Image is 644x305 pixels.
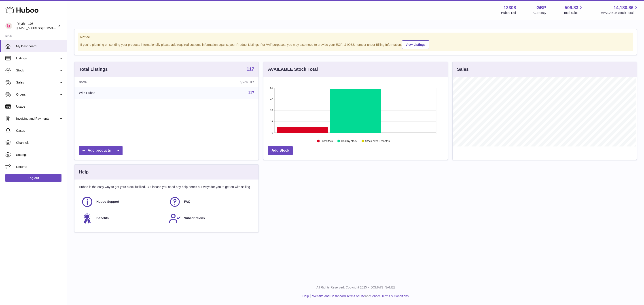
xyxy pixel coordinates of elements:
[5,23,12,29] img: orders@rhythm108.com
[601,5,639,15] a: 14,180.86 AVAILABLE Stock Total
[71,285,640,290] p: All Rights Reserved. Copyright 2025 - [DOMAIN_NAME]
[17,26,66,30] span: [EMAIL_ADDRESS][DOMAIN_NAME]
[16,165,64,169] span: Returns
[16,141,64,145] span: Channels
[184,216,205,220] span: Subscriptions
[16,153,64,157] span: Settings
[16,117,59,121] span: Invoicing and Payments
[74,77,172,87] th: Name
[16,104,64,109] span: Usage
[16,80,59,85] span: Sales
[311,294,409,298] li: and
[79,185,254,189] p: Huboo is the easy way to get your stock fulfilled. But incase you need any help here's our ways f...
[169,212,252,224] a: Subscriptions
[365,140,390,143] text: Stock over 2 months
[303,294,309,298] a: Help
[16,68,59,73] span: Stock
[79,146,123,155] a: Add products
[270,120,273,123] text: 14
[614,5,633,11] span: 14,180.86
[172,77,258,87] th: Quantity
[268,66,318,72] h3: AVAILABLE Stock Total
[96,200,119,204] span: Huboo Support
[370,294,409,298] a: Service Terms & Conditions
[16,92,59,97] span: Orders
[16,44,64,48] span: My Dashboard
[341,140,358,143] text: Healthy stock
[247,67,254,72] a: 117
[272,131,273,134] text: 0
[534,11,546,15] div: Currency
[248,91,254,95] a: 117
[74,87,172,99] td: With Huboo
[563,5,583,15] a: 509.83 Total sales
[565,5,578,11] span: 509.83
[79,169,89,175] h3: Help
[16,129,64,133] span: Cases
[81,196,164,208] a: Huboo Support
[321,140,333,143] text: Low Stock
[312,294,365,298] a: Website and Dashboard Terms of Use
[402,40,429,49] a: View Listings
[169,196,252,208] a: FAQ
[81,212,164,224] a: Benefits
[79,66,108,72] h3: Total Listings
[96,216,109,220] span: Benefits
[563,11,583,15] span: Total sales
[17,22,57,30] div: Rhythm 108
[184,200,191,204] span: FAQ
[80,35,631,39] strong: Notice
[601,11,639,15] span: AVAILABLE Stock Total
[270,109,273,112] text: 28
[457,66,469,72] h3: Sales
[270,87,273,89] text: 56
[501,11,516,15] div: Huboo Ref
[5,174,61,182] a: Log out
[504,5,516,11] strong: 12308
[247,67,254,71] strong: 117
[80,40,631,49] div: If you're planning on sending your products internationally please add required customs informati...
[536,5,546,11] strong: GBP
[270,98,273,100] text: 42
[268,146,293,155] a: Add Stock
[16,56,59,61] span: Listings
